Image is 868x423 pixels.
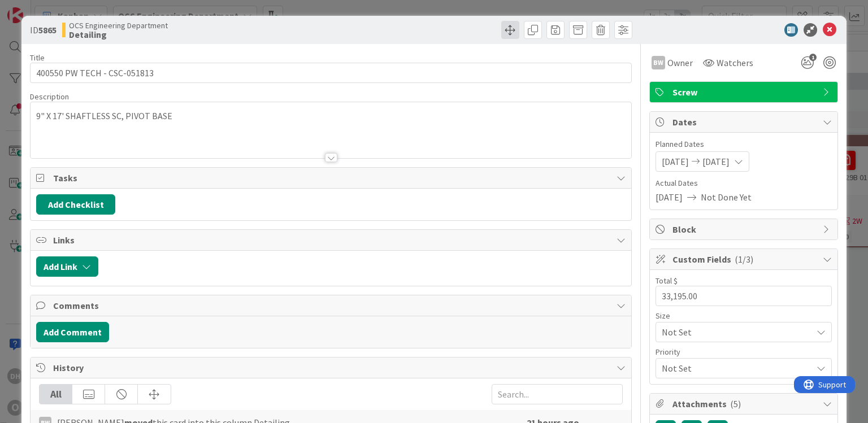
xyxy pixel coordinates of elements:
[40,385,72,404] div: All
[24,2,52,15] span: Support
[36,110,625,123] p: 9" X 17' SHAFTLESS SC, PIVOT BASE
[38,24,57,36] b: 5865
[30,53,45,63] label: Title
[656,276,678,286] label: Total $
[662,155,689,168] span: [DATE]
[492,384,623,404] input: Search...
[53,233,610,247] span: Links
[672,115,817,129] span: Dates
[702,155,730,168] span: [DATE]
[656,177,832,189] span: Actual Dates
[656,312,832,320] div: Size
[672,223,817,236] span: Block
[672,85,817,99] span: Screw
[69,30,168,39] b: Detailing
[701,190,752,204] span: Not Done Yet
[656,138,832,150] span: Planned Dates
[662,360,806,376] span: Not Set
[36,194,115,215] button: Add Checklist
[69,21,168,30] span: OCS Engineering Department
[53,299,610,312] span: Comments
[656,348,832,356] div: Priority
[53,361,610,374] span: History
[36,256,98,277] button: Add Link
[30,63,631,83] input: type card name here...
[672,397,817,411] span: Attachments
[36,322,109,342] button: Add Comment
[30,91,69,102] span: Description
[652,56,665,69] div: BW
[656,190,683,204] span: [DATE]
[717,56,753,69] span: Watchers
[667,56,693,69] span: Owner
[735,254,753,265] span: ( 1/3 )
[809,54,817,61] span: 1
[730,398,741,409] span: ( 5 )
[30,23,57,37] span: ID
[662,324,806,340] span: Not Set
[672,252,817,266] span: Custom Fields
[53,171,610,185] span: Tasks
